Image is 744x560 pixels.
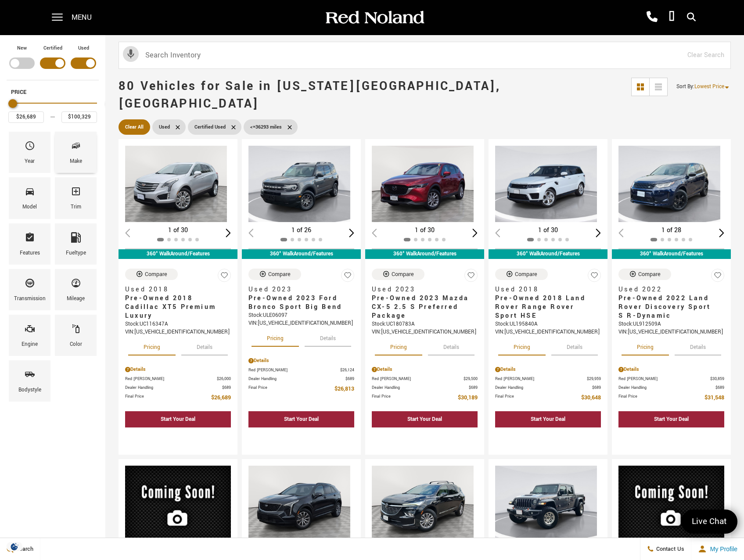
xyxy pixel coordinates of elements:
img: Opt-Out Icon [4,542,25,551]
button: Open user profile menu [691,538,744,560]
div: 1 of 30 [495,226,601,235]
div: VIN: [US_VEHICLE_IDENTIFICATION_NUMBER] [248,319,354,327]
button: pricing tab [252,327,299,347]
button: Save Vehicle [588,269,601,286]
a: Red [PERSON_NAME] $29,959 [495,376,601,382]
div: Next slide [596,229,601,237]
span: $31,548 [704,393,724,402]
div: Start Your Deal [531,416,565,423]
span: Pre-Owned 2023 Ford Bronco Sport Big Bend [248,294,348,312]
label: Used [78,44,89,53]
span: Pre-Owned 2023 Mazda CX-5 2.5 S Preferred Package [372,294,471,320]
div: Model [22,202,37,212]
button: Save Vehicle [341,269,354,286]
div: undefined - Pre-Owned 2018 Land Rover Range Rover Sport HSE With Navigation & 4WD [495,430,601,446]
div: Compare [392,270,414,278]
span: Contact Us [654,545,684,553]
div: Next slide [226,229,231,237]
div: ModelModel [9,177,50,219]
span: $689 [222,384,231,391]
div: Start Your Deal [284,416,319,423]
button: pricing tab [128,336,176,355]
span: Final Price [248,384,334,394]
span: Dealer Handling [125,384,222,391]
span: $26,689 [211,393,231,402]
span: Red [PERSON_NAME] [618,376,710,382]
span: $26,000 [217,376,231,382]
button: Save Vehicle [464,269,478,286]
div: 1 of 26 [248,226,354,235]
button: Save Vehicle [218,269,231,286]
span: Certified Used [194,122,226,133]
span: Engine [25,321,35,340]
div: MileageMileage [55,269,97,310]
span: Red [PERSON_NAME] [125,376,217,382]
div: Pricing Details - Pre-Owned 2022 Land Rover Discovery Sport S R-Dynamic With Navigation & 4WD [618,366,724,373]
span: Features [25,230,35,248]
span: Final Price [618,393,704,402]
input: Maximum [61,111,97,123]
div: Start Your Deal [654,416,689,423]
img: 2023 Ford Bronco Sport Big Bend 1 [248,146,350,222]
div: Start Your Deal [125,411,231,427]
span: Used 2018 [495,285,594,294]
div: FueltypeFueltype [55,223,97,265]
a: Used 2023Pre-Owned 2023 Ford Bronco Sport Big Bend [248,285,354,312]
a: Used 2023Pre-Owned 2023 Mazda CX-5 2.5 S Preferred Package [372,285,478,320]
span: $689 [345,376,354,382]
div: VIN: [US_VEHICLE_IDENTIFICATION_NUMBER] [372,328,478,336]
button: Save Vehicle [711,269,724,286]
span: Final Price [372,393,458,402]
span: $689 [469,384,478,391]
span: Live Chat [687,516,731,528]
div: 360° WalkAround/Features [119,249,237,259]
input: Minimum [8,111,44,123]
span: Model [25,184,35,202]
button: Compare Vehicle [125,269,178,280]
a: Dealer Handling $689 [495,384,601,391]
span: Red [PERSON_NAME] [372,376,464,382]
div: Pricing Details - Pre-Owned 2023 Mazda CX-5 2.5 S Preferred Package AWD [372,366,478,373]
span: Used 2023 [248,285,348,294]
div: Fueltype [66,248,86,258]
span: Dealer Handling [372,384,469,391]
img: 2018 Land Rover Range Rover Sport HSE 1 [495,146,597,222]
span: Trim [71,184,81,202]
span: Red [PERSON_NAME] [495,376,587,382]
span: Pre-Owned 2018 Land Rover Range Rover Sport HSE [495,294,594,320]
div: 1 / 2 [125,146,227,222]
span: $29,959 [587,376,601,382]
div: ColorColor [55,315,97,356]
span: $30,189 [458,393,478,402]
div: FeaturesFeatures [9,223,50,265]
span: Red [PERSON_NAME] [248,367,340,373]
div: Next slide [349,229,354,237]
div: 360° WalkAround/Features [365,249,484,259]
span: Dealer Handling [495,384,592,391]
span: Transmission [25,276,35,294]
div: undefined - Pre-Owned 2022 Land Rover Discovery Sport S R-Dynamic With Navigation & 4WD [618,430,724,446]
a: Live Chat [681,510,737,534]
span: Color [71,321,81,340]
span: Dealer Handling [618,384,715,391]
div: Start Your Deal [495,411,601,427]
div: Compare [515,270,537,278]
label: New [17,44,27,53]
span: Used 2022 [618,285,718,294]
svg: Click to toggle on voice search [123,46,139,62]
div: 1 / 2 [248,466,350,542]
span: $26,124 [340,367,354,373]
div: VIN: [US_VEHICLE_IDENTIFICATION_NUMBER] [618,328,724,336]
div: 1 / 2 [495,466,597,542]
div: 1 / 2 [495,146,597,222]
img: 2023 Mazda CX-5 2.5 S Preferred Package 1 [372,146,474,222]
div: Start Your Deal [372,411,478,427]
div: Stock : UC116347A [125,320,231,328]
span: $689 [592,384,601,391]
div: Next slide [472,229,478,237]
section: Click to Open Cookie Consent Modal [4,542,25,551]
a: Dealer Handling $689 [618,384,724,391]
span: Lowest Price [694,83,724,90]
h5: Price [11,88,94,96]
button: details tab [675,336,721,355]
